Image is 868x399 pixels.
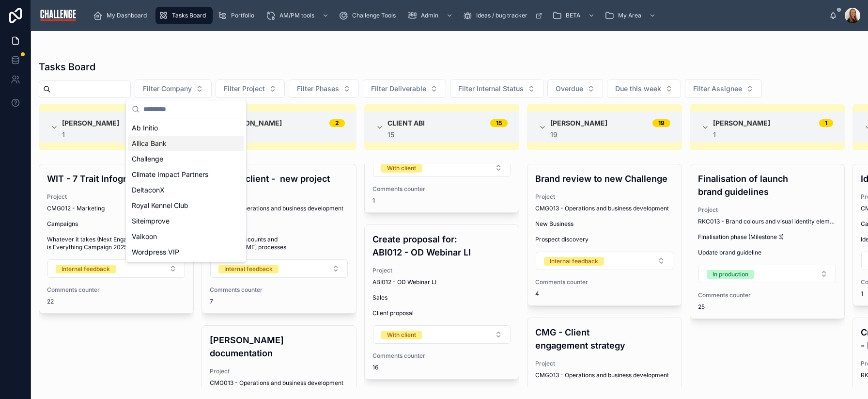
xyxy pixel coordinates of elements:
[372,364,511,371] span: 16
[47,236,186,251] span: Whatever it takes (Next Engagement is Everything Campaign 2025)
[372,352,511,360] span: Comments counter
[372,278,436,286] span: ABI012 - OD Webinar LI
[363,80,446,98] button: Select Button
[47,286,186,294] span: Comments counter
[143,84,192,94] span: Filter Company
[372,309,511,317] span: Client proposal
[132,216,170,226] span: Siteimprove
[132,232,157,241] span: Vaikoon
[373,325,511,344] button: Select Button
[535,326,674,352] h4: CMG - Client engagement strategy
[476,12,527,19] span: Ideas / bug tracker
[550,257,598,266] div: Internal feedback
[155,7,213,24] a: Tasks Board
[210,379,343,387] span: CMG013 - Operations and business development
[210,172,348,185] h4: Existing client - new project
[527,164,682,306] a: Brand review to new ChallengeProjectCMG013 - Operations and business developmentNew BusinessProsp...
[698,303,837,311] span: 25
[263,7,334,24] a: AM/PM tools
[618,12,641,19] span: My Area
[372,267,511,274] span: Project
[210,236,348,251] span: Job, client, accounts and [PERSON_NAME] processes
[132,170,208,179] span: Climate Impact Partners
[372,294,511,302] span: Sales
[387,131,508,139] div: 15
[698,206,837,214] span: Project
[47,205,105,212] span: CMG012 - Marketing
[535,220,674,228] span: New Business
[224,84,265,94] span: Filter Project
[231,12,254,19] span: Portfolio
[387,331,416,339] div: With client
[210,193,348,201] span: Project
[713,118,770,128] span: [PERSON_NAME]
[210,334,348,360] h4: [PERSON_NAME] documentation
[47,220,186,228] span: Campaigns
[450,80,543,98] button: Select Button
[210,286,348,294] span: Comments counter
[215,7,261,24] a: Portfolio
[225,131,345,139] div: 2
[535,193,674,201] span: Project
[685,80,762,98] button: Select Button
[535,278,674,286] span: Comments counter
[713,270,748,279] div: In production
[713,131,833,139] div: 1
[62,118,119,128] span: [PERSON_NAME]
[39,60,95,74] h1: Tasks Board
[352,12,396,19] span: Challenge Tools
[496,119,502,127] div: 15
[536,252,673,270] button: Select Button
[535,387,674,395] span: Internal
[547,80,603,98] button: Select Button
[460,7,547,24] a: Ideas / bug tracker
[224,265,273,273] div: Internal feedback
[550,131,670,139] div: 19
[132,185,165,195] span: DeltaconX
[535,172,674,185] h4: Brand review to new Challenge
[107,12,147,19] span: My Dashboard
[297,84,339,94] span: Filter Phases
[62,131,182,139] div: 1
[47,259,185,278] button: Select Button
[387,118,425,128] span: Client ABI
[698,265,836,283] button: Select Button
[90,7,154,24] a: My Dashboard
[421,12,438,19] span: Admin
[615,84,661,94] span: Due this week
[698,249,837,256] span: Update brand guideline
[372,185,511,193] span: Comments counter
[225,118,282,128] span: [PERSON_NAME]
[602,7,661,24] a: My Area
[825,119,827,127] div: 1
[39,8,77,23] img: App logo
[62,265,110,273] div: Internal feedback
[132,123,158,133] span: Ab Initio
[364,224,519,380] a: Create proposal for: ABI012 - OD Webinar LIProjectABI012 - OD Webinar LISalesClient proposalSelec...
[535,205,669,212] span: CMG013 - Operations and business development
[47,193,186,201] span: Project
[371,84,426,94] span: Filter Deliverable
[698,218,837,225] span: RKC013 - Brand colours and visual identity elements
[458,84,524,94] span: Filter Internal Status
[210,298,348,305] span: 7
[658,119,665,127] div: 19
[279,12,314,19] span: AM/PM tools
[132,139,167,148] span: Allica Bank
[372,197,511,205] span: 1
[698,291,837,299] span: Comments counter
[535,371,669,379] span: CMG013 - Operations and business development
[135,80,212,98] button: Select Button
[210,220,348,228] span: Processes
[39,164,194,314] a: WIT - 7 Trait Infographic & BlogsProjectCMG012 - MarketingCampaignsWhatever it takes (Next Engage...
[698,233,837,241] span: Finalisation phase (Milestone 3)
[201,164,356,314] a: Existing client - new projectProjectCMG013 - Operations and business developmentProcessesJob, cli...
[535,360,674,367] span: Project
[132,247,179,257] span: Wordpress VIP
[216,80,285,98] button: Select Button
[550,118,607,128] span: [PERSON_NAME]
[373,159,511,177] button: Select Button
[404,7,458,24] a: Admin
[210,367,348,375] span: Project
[210,205,343,212] span: CMG013 - Operations and business development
